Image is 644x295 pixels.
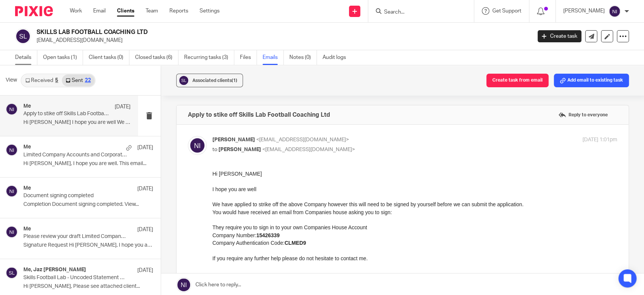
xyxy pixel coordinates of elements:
[23,201,153,208] p: Completion Document signing completed. View...
[323,50,352,65] a: Audit logs
[23,161,153,167] p: Hi [PERSON_NAME], I hope you are well. This email...
[117,7,134,15] a: Clients
[538,30,581,42] a: Create task
[23,233,127,240] p: Please review your draft Limited Company Accounts and Corporation Tax Return
[135,50,178,65] a: Closed tasks (6)
[6,144,18,156] img: svg%3E
[200,7,220,15] a: Settings
[55,78,58,83] div: 5
[6,226,18,238] img: svg%3E
[554,74,629,87] button: Add email to existing task
[85,78,91,83] div: 22
[212,147,217,152] span: to
[188,136,207,155] img: svg%3E
[115,103,131,111] p: [DATE]
[62,74,94,86] a: Sent22
[15,50,37,65] a: Details
[383,9,451,16] input: Search
[23,267,86,273] h4: Me, Jaz [PERSON_NAME]
[23,119,131,126] p: Hi [PERSON_NAME] I hope you are well We have applied...
[15,6,53,16] img: Pixie
[146,7,158,15] a: Team
[37,28,428,36] h2: SKILLS LAB FOOTBALL COACHING LTD
[263,50,284,65] a: Emails
[23,152,127,158] p: Limited Company Accounts and Corporation Tax Return Successfully Filed
[15,28,31,44] img: svg%3E
[188,111,330,119] h4: Apply to stike off Skills Lab Football Coaching Ltd
[486,74,549,87] button: Create task from email
[609,5,621,17] img: svg%3E
[240,50,257,65] a: Files
[23,283,153,290] p: Hi [PERSON_NAME], Please see attached client...
[218,147,261,152] span: [PERSON_NAME]
[6,76,17,84] span: View
[137,267,153,274] p: [DATE]
[23,226,31,232] h4: Me
[70,7,82,15] a: Work
[192,78,237,83] span: Associated clients
[22,74,62,86] a: Received5
[289,50,317,65] a: Notes (0)
[6,103,18,115] img: svg%3E
[262,147,355,152] span: <[EMAIL_ADDRESS][DOMAIN_NAME]>
[6,185,18,197] img: svg%3E
[212,137,255,142] span: [PERSON_NAME]
[563,7,605,15] p: [PERSON_NAME]
[232,78,237,83] span: (1)
[23,103,31,110] h4: Me
[6,267,18,279] img: svg%3E
[93,7,106,15] a: Email
[89,50,129,65] a: Client tasks (0)
[583,136,617,144] p: [DATE] 1:01pm
[37,37,526,44] p: [EMAIL_ADDRESS][DOMAIN_NAME]
[176,74,243,87] button: Associated clients(1)
[137,144,153,151] p: [DATE]
[184,50,234,65] a: Recurring tasks (3)
[256,137,349,142] span: <[EMAIL_ADDRESS][DOMAIN_NAME]>
[178,75,189,86] img: svg%3E
[44,62,67,68] strong: 15426339
[43,50,83,65] a: Open tasks (1)
[23,111,109,117] p: Apply to stike off Skills Lab Football Coaching Ltd
[492,8,521,14] span: Get Support
[137,226,153,233] p: [DATE]
[72,70,94,76] strong: CLMED9
[169,7,188,15] a: Reports
[23,242,153,249] p: Signature Request Hi [PERSON_NAME], I hope you are...
[23,275,127,281] p: Skills Football Lab - Uncoded Statement Lines
[23,185,31,192] h4: Me
[556,109,610,120] label: Reply to everyone
[23,144,31,150] h4: Me
[137,185,153,193] p: [DATE]
[23,193,127,199] p: Document signing completed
